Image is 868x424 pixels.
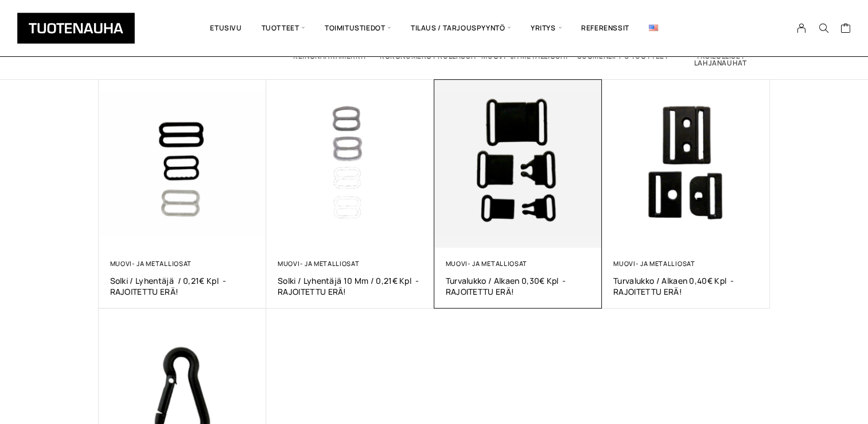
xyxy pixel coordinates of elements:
[200,9,251,48] a: Etusivu
[521,9,571,48] span: Yritys
[252,9,315,48] span: Tuotteet
[571,9,639,48] a: Referenssit
[17,13,135,44] img: Tuotenauha Oy
[282,53,379,60] h2: Keinonahkamerkit
[278,259,359,268] a: Muovi- ja metalliosat
[840,22,851,36] a: Cart
[477,53,574,60] h2: Muovi- ja metalliosat
[446,259,527,268] a: Muovi- ja metalliosat
[672,53,769,67] h2: Yksilölliset lahjanauhat
[446,275,591,297] a: Turvalukko / alkaen 0,30€ kpl -RAJOITETTU ERÄ!
[613,259,695,268] a: Muovi- ja metalliosat
[649,25,658,31] img: English
[812,23,834,33] button: Search
[379,53,477,60] h2: Kokonumerot rullassa
[278,275,423,297] a: Solki / lyhentäjä 10 mm / 0,21€ kpl -RAJOITETTU ERÄ!
[574,53,672,60] h2: Suomenlippu tuotteet
[613,275,758,297] a: Turvalukko / alkaen 0,40€ kpl -RAJOITETTU ERÄ!
[791,23,813,33] a: My Account
[315,9,401,48] span: Toimitustiedot
[401,9,521,48] span: Tilaus / Tarjouspyyntö
[110,259,192,268] a: Muovi- ja metalliosat
[110,275,255,297] a: Solki / lyhentäjä / 0,21€ kpl -RAJOITETTU ERÄ!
